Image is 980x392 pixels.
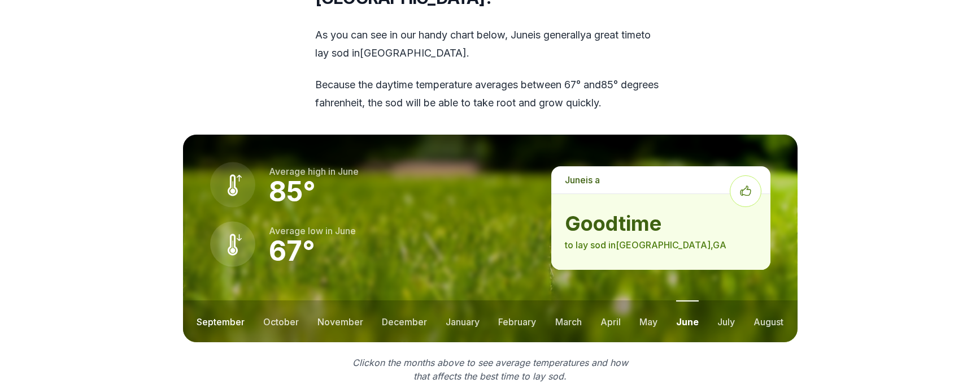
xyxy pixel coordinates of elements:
[639,300,657,342] button: may
[315,76,665,112] p: Because the daytime temperature averages between 67 ° and 85 ° degrees fahrenheit, the sod will b...
[753,300,783,342] button: august
[565,212,756,235] strong: good time
[600,300,621,342] button: april
[565,174,586,186] span: june
[269,175,316,208] strong: 85 °
[565,238,756,252] p: to lay sod in [GEOGRAPHIC_DATA] , GA
[551,166,770,193] p: is a
[197,300,245,342] button: september
[511,29,533,41] span: june
[269,224,356,238] p: Average low in
[263,300,299,342] button: october
[717,300,735,342] button: july
[346,356,635,383] p: Click on the months above to see average temperatures and how that affects the best time to lay sod.
[335,225,356,236] span: june
[446,300,480,342] button: january
[317,300,363,342] button: november
[555,300,582,342] button: march
[382,300,427,342] button: december
[338,166,359,177] span: june
[498,300,536,342] button: february
[269,234,315,268] strong: 67 °
[315,26,665,112] div: As you can see in our handy chart below, is generally a great time to lay sod in [GEOGRAPHIC_DATA] .
[676,300,699,342] button: june
[269,165,359,178] p: Average high in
